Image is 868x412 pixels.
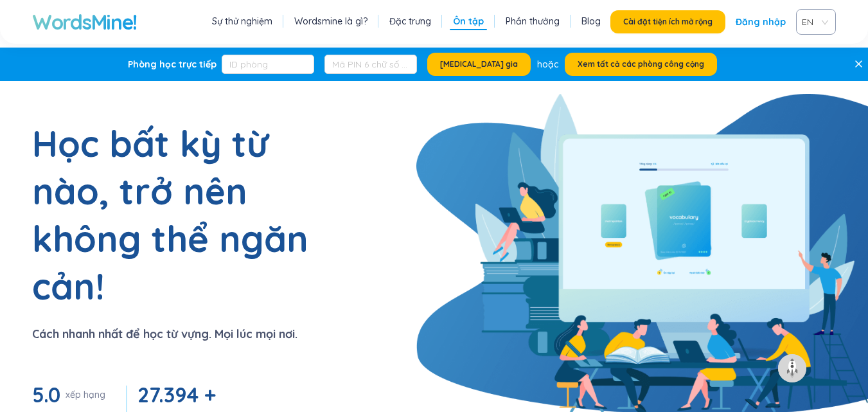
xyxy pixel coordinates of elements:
font: [MEDICAL_DATA] gia [440,59,518,69]
font: Blog [581,15,601,27]
font: Sự thử nghiệm [212,15,272,27]
a: Đặc trưng [389,15,431,28]
a: Sự thử nghiệm [212,15,272,28]
input: ID phòng [222,55,314,74]
a: WordsMine! [32,9,137,35]
span: VIE [802,12,825,31]
button: Cài đặt tiện ích mở rộng [610,10,725,33]
font: Cách nhanh nhất để học từ vựng. Mọi lúc mọi nơi. [32,327,297,341]
font: Cài đặt tiện ích mở rộng [623,17,713,26]
font: Phòng học trực tiếp [128,58,217,70]
font: Đặc trưng [389,15,431,27]
img: lên đầu trang [782,358,802,379]
font: Ôn tập [453,15,484,27]
a: Ôn tập [453,15,484,28]
a: Đăng nhập [736,10,786,33]
font: Đăng nhập [736,16,786,28]
font: Xem tất cả các phòng công cộng [578,59,704,69]
a: Blog [581,15,601,28]
a: Wordsmine là gì? [294,15,368,28]
font: Wordsmine là gì? [294,15,368,27]
font: xếp hạng [66,389,105,400]
button: [MEDICAL_DATA] gia [427,53,531,76]
font: Học bất kỳ từ nào, trở nên không thể ngăn cản! [32,121,308,309]
font: hoặc [537,58,558,70]
input: Mã PIN 6 chữ số (Tùy chọn) [324,55,417,74]
a: Phần thưởng [506,15,560,28]
span: 27.394 + [137,382,215,408]
font: Phần thưởng [506,15,560,27]
button: Xem tất cả các phòng công cộng [565,53,717,76]
span: 5.0 [32,382,60,408]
